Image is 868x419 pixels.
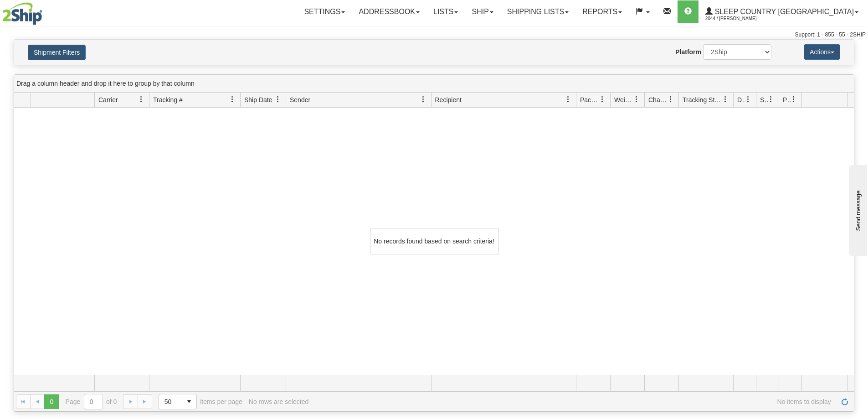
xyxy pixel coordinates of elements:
[847,163,867,256] iframe: chat widget
[804,44,840,60] button: Actions
[370,228,498,254] div: No records found based on search criteria!
[44,394,59,409] span: Page 0
[270,92,286,107] a: Ship Date filter column settings
[98,95,118,104] span: Carrier
[560,92,576,107] a: Recipient filter column settings
[648,95,668,104] span: Charge
[153,95,183,104] span: Tracking #
[614,95,633,104] span: Weight
[718,92,733,107] a: Tracking Status filter column settings
[14,75,854,93] div: grid grouping header
[629,92,644,107] a: Weight filter column settings
[575,0,629,23] a: Reports
[786,92,801,107] a: Pickup Status filter column settings
[2,2,42,25] img: logo2044.jpg
[837,394,852,409] a: Refresh
[416,92,431,107] a: Sender filter column settings
[164,397,176,406] span: 50
[435,95,462,104] span: Recipient
[500,0,575,23] a: Shipping lists
[159,394,242,409] span: items per page
[225,92,240,107] a: Tracking # filter column settings
[352,0,426,23] a: Addressbook
[663,92,678,107] a: Charge filter column settings
[290,95,310,104] span: Sender
[595,92,610,107] a: Packages filter column settings
[737,95,745,104] span: Delivery Status
[683,95,722,104] span: Tracking Status
[675,47,701,57] label: Platform
[134,92,149,107] a: Carrier filter column settings
[2,31,866,39] div: Support: 1 - 855 - 55 - 2SHIP
[713,8,854,16] span: Sleep Country [GEOGRAPHIC_DATA]
[182,394,196,409] span: select
[426,0,465,23] a: Lists
[783,95,791,104] span: Pickup Status
[705,14,774,23] span: 2044 / [PERSON_NAME]
[315,398,831,405] span: No items to display
[244,95,272,104] span: Ship Date
[699,0,865,23] a: Sleep Country [GEOGRAPHIC_DATA] 2044 / [PERSON_NAME]
[249,398,309,405] div: No rows are selected
[763,92,779,107] a: Shipment Issues filter column settings
[760,95,768,104] span: Shipment Issues
[740,92,756,107] a: Delivery Status filter column settings
[159,394,197,409] span: Page sizes drop down
[297,0,352,23] a: Settings
[7,8,84,15] div: Send message
[580,95,599,104] span: Packages
[465,0,500,23] a: Ship
[66,394,117,409] span: Page of 0
[28,45,86,60] button: Shipment Filters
